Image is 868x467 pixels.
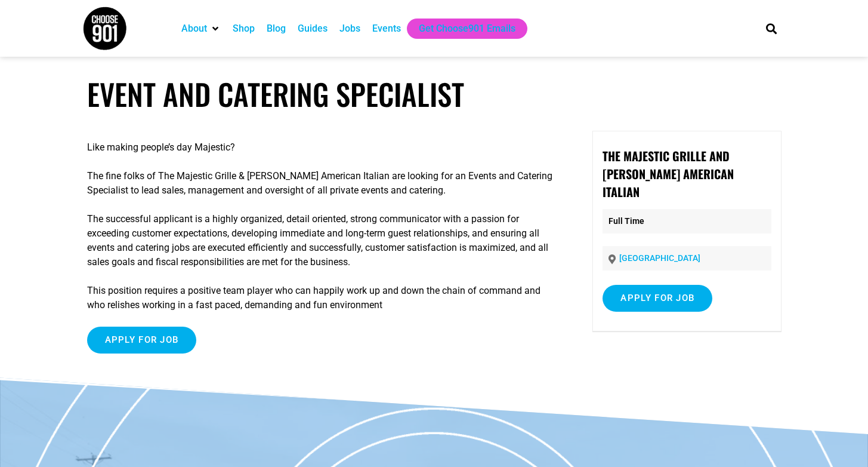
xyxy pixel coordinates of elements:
a: Shop [233,21,255,36]
div: Search [761,19,781,38]
a: Jobs [339,21,360,36]
p: This position requires a positive team player who can happily work up and down the chain of comma... [87,284,558,312]
a: Blog [267,21,286,36]
a: About [181,21,207,36]
nav: Main nav [175,19,746,39]
strong: The Majestic Grille and [PERSON_NAME] American Italian [603,147,734,201]
a: Events [372,21,401,36]
h1: Event and Catering Specialist [87,76,781,112]
p: Like making people’s day Majestic? [87,140,558,155]
p: Full Time [603,209,771,233]
a: [GEOGRAPHIC_DATA] [619,253,700,263]
div: About [175,19,227,39]
a: Guides [298,21,328,36]
input: Apply for job [603,285,712,312]
p: The fine folks of The Majestic Grille & [PERSON_NAME] American Italian are looking for an Events ... [87,169,558,198]
a: Get Choose901 Emails [419,21,515,36]
p: The successful applicant is a highly organized, detail oriented, strong communicator with a passi... [87,212,558,269]
input: Apply for job [87,327,197,354]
